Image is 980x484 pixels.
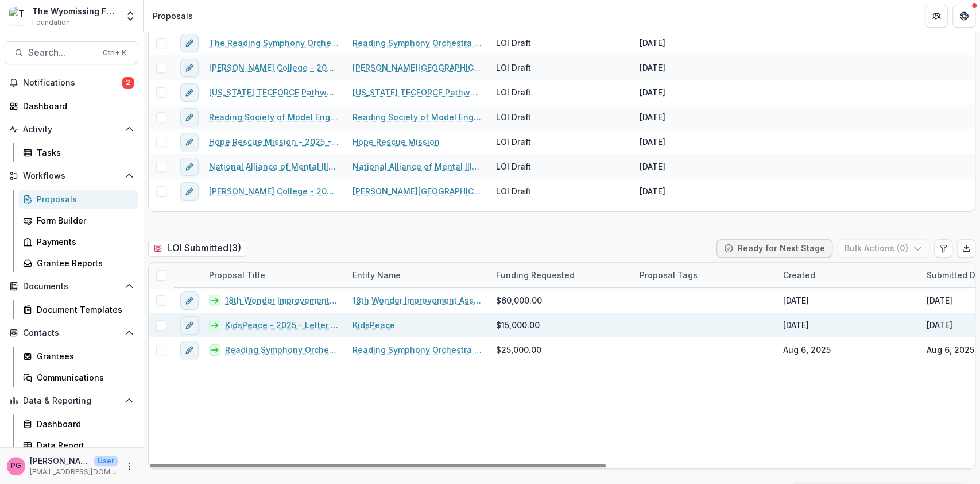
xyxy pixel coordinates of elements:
[180,291,199,310] button: edit
[23,396,120,406] span: Data & Reporting
[9,7,28,25] img: The Wyomissing Foundation
[353,111,482,123] a: Reading Society of Model Engineers
[5,120,138,139] button: Open Activity
[496,111,531,123] span: LOI Draft
[927,319,952,331] div: [DATE]
[202,269,272,281] div: Proposal Title
[23,328,120,338] span: Contacts
[496,37,531,49] span: LOI Draft
[633,263,776,287] div: Proposal Tags
[32,17,70,28] span: Foundation
[640,136,665,148] div: [DATE]
[209,160,339,172] a: National Alliance of Mental Illness, Berks County - 2025 - Letter of Intent
[202,263,346,287] div: Proposal Title
[5,324,138,342] button: Open Contacts
[18,436,138,455] a: Data Report
[18,300,138,319] a: Document Templates
[925,5,948,28] button: Partners
[5,167,138,185] button: Open Workflows
[837,239,929,258] button: Bulk Actions (0)
[122,77,134,89] span: 2
[18,232,138,251] a: Payments
[496,319,540,331] span: $15,000.00
[18,253,138,272] a: Grantee Reports
[640,62,665,74] div: [DATE]
[94,456,118,466] p: User
[776,263,920,287] div: Created
[353,344,482,356] a: Reading Symphony Orchestra Association
[640,111,665,123] div: [DATE]
[927,344,974,356] div: Aug 6, 2025
[353,86,482,98] a: [US_STATE] TECFORCE Pathways
[489,263,633,287] div: Funding Requested
[783,294,809,306] div: [DATE]
[180,59,199,77] button: edit
[180,158,199,176] button: edit
[100,47,129,59] div: Ctrl + K
[353,37,482,49] a: Reading Symphony Orchestra Association
[37,193,129,205] div: Proposals
[209,37,339,49] a: The Reading Symphony Orchestra - 2025 - Letter of Intent
[716,239,832,258] button: Ready for Next Stage
[18,211,138,230] a: Form Builder
[180,182,199,201] button: edit
[153,10,193,22] div: Proposals
[927,294,952,306] div: [DATE]
[5,41,138,64] button: Search...
[122,5,138,28] button: Open entity switcher
[209,136,339,148] a: Hope Rescue Mission - 2025 - Letter of Intent
[18,414,138,433] a: Dashboard
[353,294,482,306] a: 18th Wonder Improvement Association
[37,439,129,451] div: Data Report
[37,304,129,316] div: Document Templates
[633,269,704,281] div: Proposal Tags
[496,86,531,98] span: LOI Draft
[353,160,482,172] a: National Alliance of Mental Illness, [GEOGRAPHIC_DATA]
[496,344,541,356] span: $25,000.00
[489,269,582,281] div: Funding Requested
[5,277,138,295] button: Open Documents
[32,5,118,17] div: The Wyomissing Foundation
[37,236,129,248] div: Payments
[148,7,197,24] nav: breadcrumb
[353,319,395,331] a: KidsPeace
[346,263,489,287] div: Entity Name
[209,111,339,123] a: Reading Society of Model Engineers - 2025 - Letter of Intent
[18,190,138,209] a: Proposals
[18,347,138,366] a: Grantees
[496,136,531,148] span: LOI Draft
[225,294,339,306] a: 18th Wonder Improvement Association - 2025 - Letter of Intent
[37,147,129,159] div: Tasks
[225,319,339,331] a: KidsPeace - 2025 - Letter of Intent
[209,86,339,98] a: [US_STATE] TECFORCE Pathways - 2025 - Letter of Intent
[496,294,542,306] span: $60,000.00
[5,97,138,116] a: Dashboard
[180,108,199,126] button: edit
[640,37,665,49] div: [DATE]
[30,455,90,467] p: [PERSON_NAME]
[209,62,339,74] a: [PERSON_NAME] College - 2025 - Letter of Intent
[180,316,199,335] button: edit
[225,344,339,356] a: Reading Symphony Orchestra Association - 2025 - Letter of Intent
[640,185,665,197] div: [DATE]
[122,459,136,473] button: More
[11,462,21,470] div: Pat Giles
[496,62,531,74] span: LOI Draft
[18,368,138,387] a: Communications
[640,160,665,172] div: [DATE]
[180,341,199,359] button: edit
[37,257,129,269] div: Grantee Reports
[353,185,482,197] a: [PERSON_NAME][GEOGRAPHIC_DATA]
[783,344,831,356] div: Aug 6, 2025
[180,83,199,102] button: edit
[180,34,199,52] button: edit
[37,214,129,226] div: Form Builder
[37,371,129,383] div: Communications
[37,418,129,430] div: Dashboard
[776,269,822,281] div: Created
[346,269,408,281] div: Entity Name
